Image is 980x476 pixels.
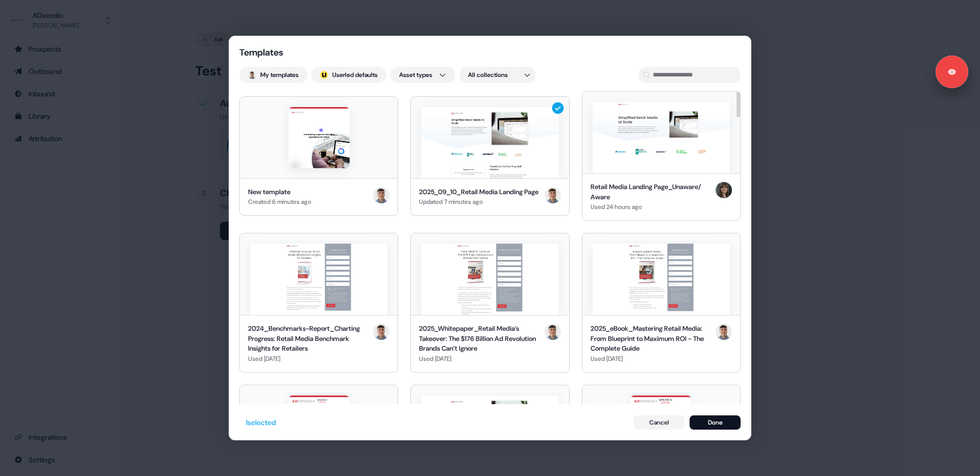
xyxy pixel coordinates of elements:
[410,233,569,373] button: 2025_Whitepaper_Retail Media’s Takeover: The $176 Billion Ad Revolution Brands Can’t Ignore2025_W...
[248,324,369,354] div: 2024_Benchmarks-Report_Charting Progress: Retail Media Benchmark Insights for Retailers
[421,107,558,178] img: 2025_09_10_Retail Media Landing Page
[593,244,730,315] img: 2025_eBook_Mastering Retail Media: From Blueprint to Maximum ROI - The Complete Guide
[239,67,307,83] button: My templates
[593,102,730,173] img: Retail Media Landing Page_Unaware/ Aware
[633,415,684,430] button: Cancel
[248,197,311,207] div: Created 6 minutes ago
[468,70,508,80] span: All collections
[419,187,538,197] div: 2025_09_10_Retail Media Landing Page
[239,414,282,431] button: 1selected
[250,244,387,315] img: 2024_Benchmarks-Report_Charting Progress: Retail Media Benchmark Insights for Retailers
[582,233,741,373] button: 2025_eBook_Mastering Retail Media: From Blueprint to Maximum ROI - The Complete Guide2025_eBook_M...
[591,202,712,212] div: Used 24 hours ago
[311,67,386,83] button: userled logo;Userled defaults
[459,67,536,83] button: All collections
[545,324,561,340] img: Denis
[288,395,350,457] img: 2025_08 Advance Local 2
[582,91,741,221] button: Retail Media Landing Page_Unaware/ AwareRetail Media Landing Page_Unaware/ AwareUsed 24 hours ago...
[421,395,558,467] img: New template
[373,187,389,203] img: Denis
[288,107,350,168] img: New template
[239,91,398,221] button: New templateNew templateCreated 6 minutes agoDenis
[419,354,540,364] div: Used [DATE]
[248,187,311,197] div: New template
[591,182,712,202] div: Retail Media Landing Page_Unaware/ Aware
[716,182,732,198] img: Michaela
[248,71,256,79] img: Denis
[421,244,558,315] img: 2025_Whitepaper_Retail Media’s Takeover: The $176 Billion Ad Revolution Brands Can’t Ignore
[690,415,741,430] button: Done
[390,67,455,83] button: Asset types
[716,324,732,340] img: Denis
[591,354,712,364] div: Used [DATE]
[373,324,389,340] img: Denis
[320,71,328,79] img: userled logo
[410,91,569,221] button: 2025_09_10_Retail Media Landing Page2025_09_10_Retail Media Landing PageUpdated 7 minutes agoDenis
[239,233,398,373] button: 2024_Benchmarks-Report_Charting Progress: Retail Media Benchmark Insights for Retailers 2024_Benc...
[630,395,692,457] img: 2025_08 Advance Local
[419,197,538,207] div: Updated 7 minutes ago
[591,324,712,354] div: 2025_eBook_Mastering Retail Media: From Blueprint to Maximum ROI - The Complete Guide
[320,71,328,79] div: ;
[239,46,341,59] div: Templates
[545,187,561,203] img: Denis
[419,324,540,354] div: 2025_Whitepaper_Retail Media’s Takeover: The $176 Billion Ad Revolution Brands Can’t Ignore
[248,354,369,364] div: Used [DATE]
[246,417,276,428] div: 1 selected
